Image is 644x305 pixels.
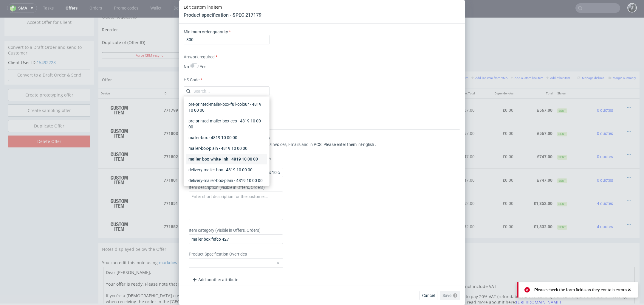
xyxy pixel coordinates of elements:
[207,213,220,217] a: CBOM-4
[102,35,196,41] button: Force CRM resync
[186,175,267,186] div: delivery-mailer-box-plain - 4819 10 00 00
[207,167,220,171] a: CBOM-2
[195,107,285,113] span: Custom Mailer Box White on Kraft 44 x 22 x 10 cm
[104,132,134,147] img: ico-item-custom-a8f9c3db6a5631ce2f509e228e8b95abde266dc4376634de7b166047de09ff05.png
[104,108,134,123] img: ico-item-custom-a8f9c3db6a5631ce2f509e228e8b95abde266dc4376634de7b166047de09ff05.png
[477,127,516,151] td: £0.00
[8,102,90,114] a: Duplicate Offer
[555,71,581,81] th: Status
[438,81,477,104] td: £567.00
[189,251,283,257] label: Product Specification Overrides
[195,167,220,171] span: Source:
[98,71,161,81] th: Design
[211,21,356,29] input: Only numbers
[195,154,285,160] span: Custom Mailer Box White on Kraft 44 x 22 x 10 cm
[438,174,477,197] td: £1,352.00
[164,113,178,118] strong: 771803
[200,64,206,69] label: Yes
[195,190,220,194] span: Source:
[104,202,134,217] img: ico-item-custom-a8f9c3db6a5631ce2f509e228e8b95abde266dc4376634de7b166047de09ff05.png
[477,151,516,174] td: £0.00
[207,143,220,147] a: CBOM-2
[8,42,90,48] p: Client User ID:
[597,113,613,118] span: 0 quotes
[286,154,307,159] span: SPEC- 217150
[438,151,477,174] td: £747.00
[422,293,435,298] span: Cancel
[477,174,516,197] td: £0.00
[557,184,567,189] span: Sent
[286,131,307,136] span: SPEC- 217120
[159,242,180,248] a: markdown
[441,59,468,62] small: Add PIM line item
[186,99,267,116] div: pre-printed-mailer-box-full-colour - 4819 10 00 00
[516,127,555,151] td: £747.00
[164,90,178,95] strong: 771799
[195,120,220,124] span: Source:
[516,81,555,104] td: £567.00
[186,143,267,154] div: mailer-box-plain - 4819 10 00 00
[195,200,386,218] div: Boxesflow • Custom
[104,155,134,170] img: ico-item-custom-a8f9c3db6a5631ce2f509e228e8b95abde266dc4376634de7b166047de09ff05.png
[438,104,477,127] td: £567.00
[102,60,112,65] span: Offer
[186,132,267,143] div: mailer-box - 4819 10 00 00
[195,200,233,206] span: mailer box fefco 427
[477,71,516,81] th: Dependencies
[419,291,437,300] button: Cancel
[8,52,90,63] input: Convert to a Draft Order & Send
[195,83,386,102] div: Boxesflow • Custom
[411,174,438,197] td: £1.69
[161,71,193,81] th: ID
[477,104,516,127] td: £0.00
[471,59,508,62] small: Add line item from VMA
[411,104,438,127] td: £1.89
[98,225,640,238] div: Notes displayed below the Offer
[184,12,261,18] header: Product specification - SPEC 217179
[184,35,270,44] input: Enter minimum order quantity
[234,178,256,183] span: SPEC- 217179
[511,59,543,62] small: Add custom line item
[438,127,477,151] td: £747.00
[37,42,56,48] a: 15492228
[195,130,386,148] div: Boxesflow • Custom
[286,85,307,89] span: SPEC- 216835
[516,151,555,174] td: £747.00
[195,97,220,101] span: Source:
[207,190,220,194] a: CBOM-3
[186,164,267,175] div: delivery-mailer-box - 4819 10 00 00
[234,201,256,206] span: SPEC- 217180
[104,85,134,100] img: ico-item-custom-a8f9c3db6a5631ce2f509e228e8b95abde266dc4376634de7b166047de09ff05.png
[328,35,360,41] input: Save
[207,97,220,101] a: CBOM-1
[164,183,178,188] strong: 771851
[477,81,516,104] td: £0.00
[4,23,94,42] div: Convert to a Draft Order and send to Customer
[184,86,270,96] input: Search...
[597,137,613,141] span: 0 quotes
[388,71,411,81] th: Quant.
[557,137,567,142] span: Sent
[102,8,205,20] td: Reorder
[597,160,613,165] span: 0 quotes
[189,227,283,233] label: Item category (visible in Offers, Orders)
[477,197,516,221] td: £0.00
[189,184,283,190] label: Item description (visible in Offers, Orders)
[189,234,283,244] input: Enter custom name for the Item
[184,77,270,83] label: HS Code
[189,141,455,147] div: These will be shown in Offers, on Proformas/Invoices, Emails and in PCS. Please enter them in Eng...
[8,118,90,130] input: Delete Offer
[193,71,388,81] th: Name
[184,5,261,10] span: Edit custom line item
[195,213,220,217] span: Source:
[164,207,178,211] strong: 771852
[557,207,567,212] span: Sent
[195,143,220,147] span: Source:
[195,177,386,195] div: Boxesflow • Custom
[411,127,438,151] td: £2.49
[438,197,477,221] td: £1,832.00
[195,153,386,172] div: Boxesflow • Custom
[411,81,438,104] td: £1.89
[388,151,411,174] td: 300
[516,174,555,197] td: £1,352.00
